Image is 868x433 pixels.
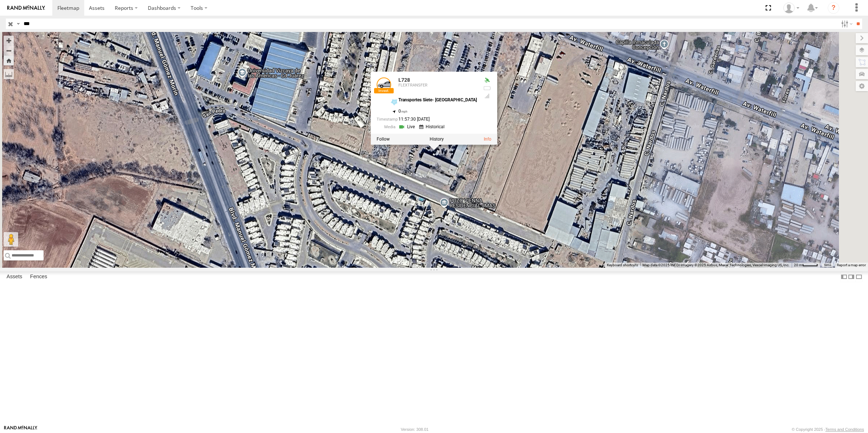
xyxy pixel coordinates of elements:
div: Valid GPS Fix [483,77,491,83]
button: Zoom in [4,36,14,45]
a: View Asset Details [377,77,391,92]
div: Version: 308.01 [401,427,429,432]
label: Map Settings [856,81,868,91]
button: Zoom out [4,45,14,56]
span: 20 m [794,263,802,267]
span: 0 [398,109,407,114]
div: Roberto Garcia [781,3,802,13]
a: Terms (opens in new tab) [824,264,831,267]
i: ? [828,2,839,14]
button: Zoom Home [4,56,14,65]
a: L728 [398,77,410,83]
button: Map Scale: 20 m per 39 pixels [792,263,820,268]
label: Dock Summary Table to the Left [840,271,848,282]
button: Drag Pegman onto the map to open Street View [4,232,18,247]
a: View Historical Media Streams [419,123,447,130]
label: Measure [4,69,14,79]
div: FLEXTRANSFER [398,83,477,88]
div: © Copyright 2025 - [792,427,864,432]
a: Report a map error [837,263,866,267]
a: Visit our Website [4,426,37,433]
div: Date/time of location update [377,117,477,122]
div: Transportes Siete- [GEOGRAPHIC_DATA] [398,98,477,102]
label: Dock Summary Table to the Right [848,271,855,282]
button: Keyboard shortcuts [607,263,638,268]
label: View Asset History [430,137,444,142]
label: Assets [3,272,26,282]
a: View Live Media Streams [398,123,417,130]
div: No battery health information received from this device. [483,85,491,91]
label: Search Filter Options [838,19,854,29]
div: Last Event GSM Signal Strength [483,93,491,99]
span: Map data ©2025 INEGI Imagery ©2025 Airbus, Maxar Technologies, Vexcel Imaging US, Inc. [642,263,790,267]
label: Fences [27,272,51,282]
img: rand-logo.svg [7,5,45,11]
label: Realtime tracking of Asset [377,137,390,142]
a: Terms and Conditions [826,427,864,432]
label: Search Query [15,19,21,29]
label: Hide Summary Table [855,271,863,282]
a: View Asset Details [484,137,491,142]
